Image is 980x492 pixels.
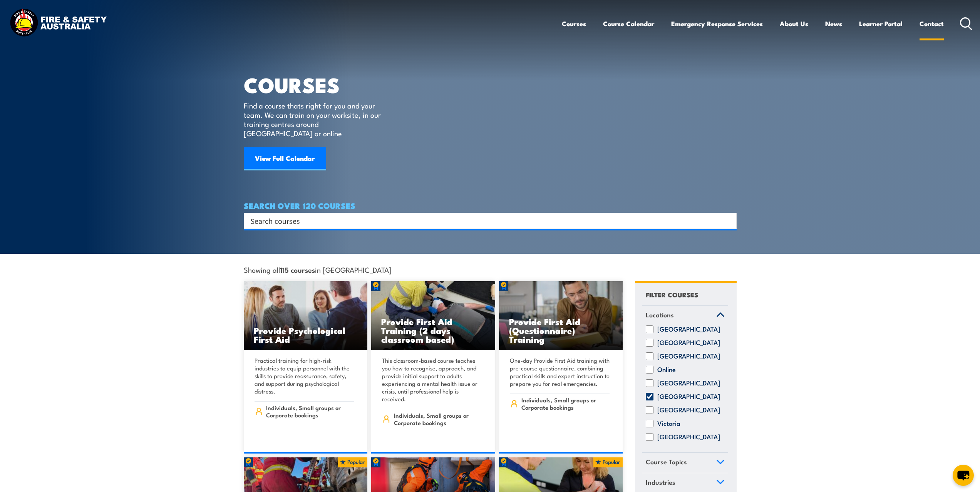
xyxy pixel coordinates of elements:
[642,306,728,326] a: Locations
[657,339,720,347] label: [GEOGRAPHIC_DATA]
[657,325,720,333] label: [GEOGRAPHIC_DATA]
[562,13,586,34] a: Courses
[499,281,623,350] a: Provide First Aid (Questionnaire) Training
[371,281,495,350] a: Provide First Aid Training (2 days classroom based)
[657,406,720,414] label: [GEOGRAPHIC_DATA]
[252,215,721,226] form: Search form
[646,289,698,300] h4: FILTER COURSES
[266,404,354,419] span: Individuals, Small groups or Corporate bookings
[521,396,610,411] span: Individuals, Small groups or Corporate bookings
[657,379,720,387] label: [GEOGRAPHIC_DATA]
[657,393,720,400] label: [GEOGRAPHIC_DATA]
[244,265,392,274] span: Showing all in [GEOGRAPHIC_DATA]
[371,281,495,350] img: Provide First Aid (Blended Learning)
[859,13,903,34] a: Learner Portal
[382,357,482,403] p: This classroom-based course teaches you how to recognise, approach, and provide initial support t...
[244,101,384,138] p: Find a course thats right for you and your team. We can train on your worksite, in our training c...
[657,352,720,360] label: [GEOGRAPHIC_DATA]
[244,281,368,350] img: Mental Health First Aid Training Course from Fire & Safety Australia
[509,317,613,344] h3: Provide First Aid (Questionnaire) Training
[499,281,623,350] img: Mental Health First Aid Refresher Training (Standard) (1)
[244,147,326,170] a: View Full Calendar
[657,366,676,374] label: Online
[825,13,842,34] a: News
[244,75,392,93] h1: COURSES
[642,453,728,473] a: Course Topics
[671,13,763,34] a: Emergency Response Services
[723,215,734,226] button: Search magnifier button
[920,13,944,34] a: Contact
[255,357,355,395] p: Practical training for high-risk industries to equip personnel with the skills to provide reassur...
[244,201,737,210] h4: SEARCH OVER 120 COURSES
[244,281,368,350] a: Provide Psychological First Aid
[646,477,675,487] span: Industries
[394,412,482,426] span: Individuals, Small groups or Corporate bookings
[280,264,315,275] strong: 115 courses
[657,433,720,441] label: [GEOGRAPHIC_DATA]
[953,465,974,486] button: chat-button
[646,310,674,320] span: Locations
[510,357,610,387] p: One-day Provide First Aid training with pre-course questionnaire, combining practical skills and ...
[254,326,358,344] h3: Provide Psychological First Aid
[657,420,680,427] label: Victoria
[780,13,808,34] a: About Us
[381,317,485,344] h3: Provide First Aid Training (2 days classroom based)
[646,457,687,467] span: Course Topics
[251,215,720,227] input: Search input
[603,13,654,34] a: Course Calendar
